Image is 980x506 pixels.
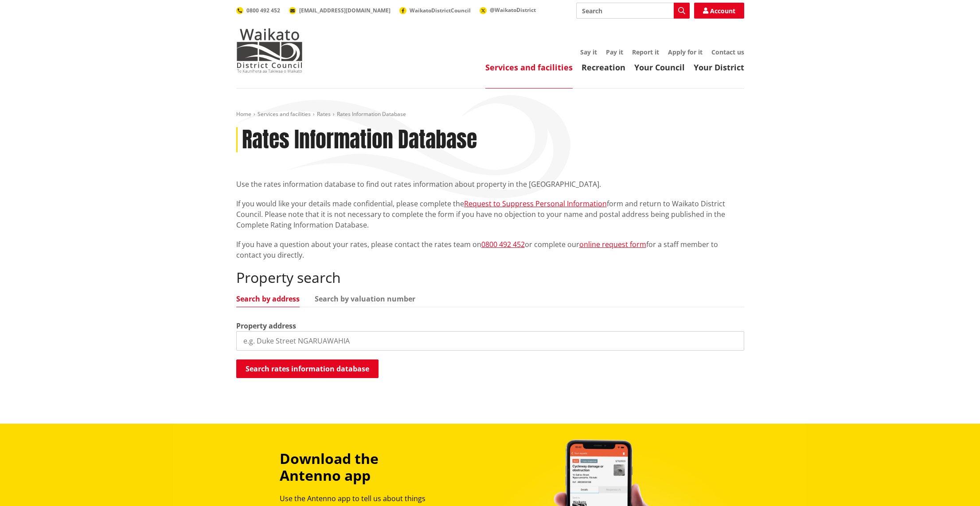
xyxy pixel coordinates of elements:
[236,295,300,302] a: Search by address
[236,359,379,378] button: Search rates information database
[579,239,646,249] a: online request form
[711,48,744,56] a: Contact us
[606,48,623,56] a: Pay it
[236,239,744,260] p: If you have a question about your rates, please contact the rates team on or complete our for a s...
[480,6,536,14] a: @WaikatoDistrict
[668,48,703,56] a: Apply for it
[236,110,251,118] a: Home
[315,295,415,302] a: Search by valuation number
[490,6,536,14] span: @WaikatoDistrict
[236,269,744,286] h2: Property search
[580,48,597,56] a: Say it
[317,110,331,118] a: Rates
[694,62,744,73] a: Your District
[464,199,607,209] a: Request to Suppress Personal Information
[258,110,311,118] a: Services and facilities
[337,110,406,118] span: Rates Information Database
[236,198,744,230] p: If you would like your details made confidential, please complete the form and return to Waikato ...
[694,3,744,19] a: Account
[299,7,390,14] span: [EMAIL_ADDRESS][DOMAIN_NAME]
[236,7,280,14] a: 0800 492 452
[242,127,477,153] h1: Rates Information Database
[289,7,390,14] a: [EMAIL_ADDRESS][DOMAIN_NAME]
[634,62,685,73] a: Your Council
[481,239,525,249] a: 0800 492 452
[939,469,971,501] iframe: Messenger Launcher
[236,28,303,73] img: Waikato District Council - Te Kaunihera aa Takiwaa o Waikato
[576,3,690,19] input: Search input
[236,179,744,189] p: Use the rates information database to find out rates information about property in the [GEOGRAPHI...
[236,111,744,118] nav: breadcrumb
[236,331,744,351] input: e.g. Duke Street NGARUAWAHIA
[246,7,280,14] span: 0800 492 452
[236,321,296,331] label: Property address
[582,62,625,73] a: Recreation
[280,450,440,484] h3: Download the Antenno app
[632,48,659,56] a: Report it
[399,7,471,14] a: WaikatoDistrictCouncil
[410,7,471,14] span: WaikatoDistrictCouncil
[485,62,573,73] a: Services and facilities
